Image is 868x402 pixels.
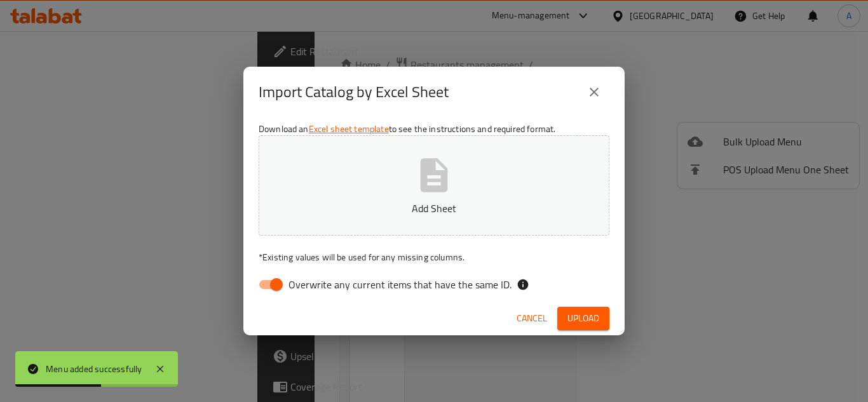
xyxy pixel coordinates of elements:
[259,251,609,264] p: Existing values will be used for any missing columns.
[517,278,529,291] svg: If the overwrite option isn't selected, then the items that match an existing ID will be ignored ...
[579,77,609,107] button: close
[309,121,389,137] a: Excel sheet template
[243,117,625,302] div: Download an to see the instructions and required format.
[288,277,512,292] span: Overwrite any current items that have the same ID.
[517,311,547,326] span: Cancel
[557,307,609,330] button: Upload
[512,307,552,330] button: Cancel
[278,201,590,216] p: Add Sheet
[259,82,449,102] h2: Import Catalog by Excel Sheet
[567,311,599,326] span: Upload
[46,362,142,376] div: Menu added successfully
[259,135,609,236] button: Add Sheet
